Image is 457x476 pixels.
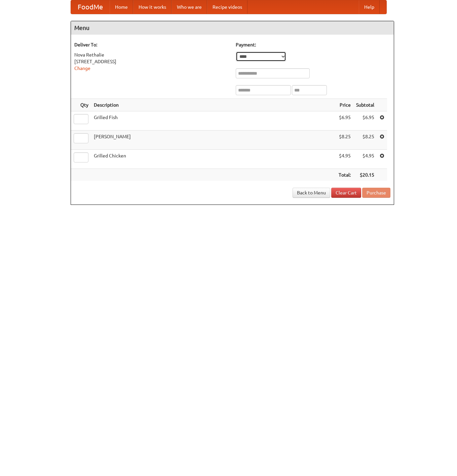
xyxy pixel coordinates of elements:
td: $8.25 [336,131,353,150]
td: $6.95 [353,111,377,131]
th: Description [91,99,336,111]
th: $20.15 [353,169,377,181]
a: Help [359,0,380,14]
td: $4.95 [336,150,353,169]
div: Nova Rethalie [74,51,229,58]
h4: Menu [71,21,394,35]
h5: Deliver To: [74,41,229,48]
th: Total: [336,169,353,181]
th: Subtotal [353,99,377,111]
a: Change [74,66,90,71]
td: $8.25 [353,131,377,150]
th: Price [336,99,353,111]
a: Who we are [172,0,207,14]
a: Back to Menu [293,188,330,198]
a: Clear Cart [331,188,361,198]
button: Purchase [362,188,390,198]
th: Qty [71,99,91,111]
a: Home [110,0,133,14]
h5: Payment: [236,41,390,48]
td: Grilled Chicken [91,150,336,169]
a: Recipe videos [207,0,247,14]
td: $6.95 [336,111,353,131]
a: How it works [133,0,172,14]
td: $4.95 [353,150,377,169]
td: [PERSON_NAME] [91,131,336,150]
td: Grilled Fish [91,111,336,131]
a: FoodMe [71,0,110,14]
div: [STREET_ADDRESS] [74,58,229,65]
